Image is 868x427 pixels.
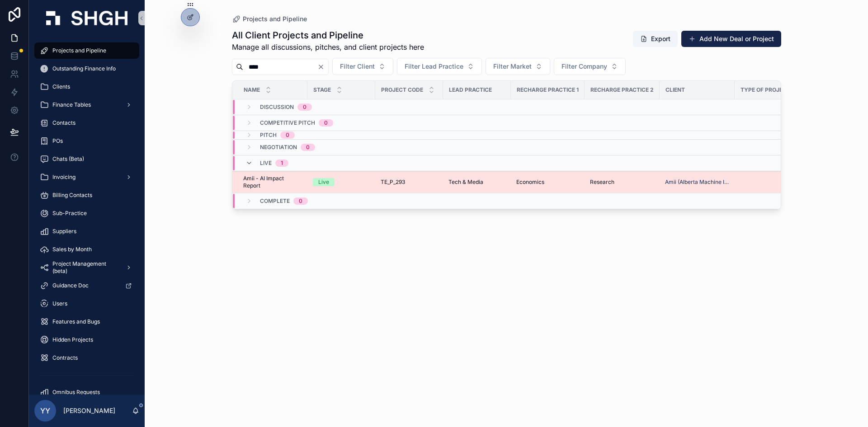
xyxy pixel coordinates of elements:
[52,155,84,163] span: Chats (Beta)
[554,58,626,75] button: Select Button
[260,197,290,205] span: Complete
[34,42,139,59] a: Projects and Pipeline
[340,62,375,71] span: Filter Client
[34,79,139,95] a: Clients
[34,169,139,185] a: Invoicing
[34,115,139,131] a: Contacts
[52,65,116,72] span: Outstanding Finance Info
[317,63,328,70] button: Clear
[561,62,607,71] span: Filter Company
[34,314,139,330] a: Features and Bugs
[313,178,370,186] a: Live
[52,119,75,127] span: Contacts
[52,192,92,199] span: Billing Contacts
[52,336,93,343] span: Hidden Projects
[397,58,482,75] button: Select Button
[332,58,393,75] button: Select Button
[516,178,579,186] a: Economics
[34,151,139,167] a: Chats (Beta)
[232,42,424,52] span: Manage all discussions, pitches, and client projects here
[244,86,260,94] span: Name
[52,101,91,108] span: Finance Tables
[681,31,781,47] button: Add New Deal or Project
[52,318,100,325] span: Features and Bugs
[260,160,272,167] span: Live
[405,62,463,71] span: Filter Lead Practice
[260,103,294,111] span: Discussion
[303,103,307,111] div: 0
[286,131,289,139] div: 0
[590,178,614,186] span: Research
[324,119,328,127] div: 0
[29,36,145,394] div: scrollable content
[34,350,139,366] a: Contracts
[486,58,550,75] button: Select Button
[40,405,50,416] span: YY
[665,178,729,186] a: Amii (Alberta Machine Intelligence Institute)
[52,228,76,235] span: Suppliers
[34,97,139,113] a: Finance Tables
[52,389,100,396] span: Omnibus Requests
[63,406,115,415] p: [PERSON_NAME]
[299,197,302,205] div: 0
[381,86,423,94] span: Project Code
[493,62,532,71] span: Filter Market
[448,178,505,186] a: Tech & Media
[243,14,307,23] span: Projects and Pipeline
[34,223,139,239] a: Suppliers
[517,86,579,94] span: Recharge Practice 1
[52,354,78,361] span: Contracts
[260,144,297,151] span: Negotiation
[34,133,139,149] a: POs
[260,131,277,139] span: Pitch
[52,282,89,289] span: Guidance Doc
[52,210,87,217] span: Sub-Practice
[381,178,405,186] span: TE_P_293
[306,144,310,151] div: 0
[34,384,139,400] a: Omnibus Requests
[590,86,654,94] span: Recharge Practice 2
[232,29,424,42] h1: All Client Projects and Pipeline
[449,86,492,94] span: Lead Practice
[34,241,139,258] a: Sales by Month
[52,174,75,181] span: Invoicing
[52,83,70,90] span: Clients
[232,14,307,23] a: Projects and Pipeline
[34,187,139,203] a: Billing Contacts
[52,47,106,54] span: Projects and Pipeline
[52,246,92,253] span: Sales by Month
[516,178,544,186] span: Economics
[313,86,331,94] span: Stage
[381,178,438,186] a: TE_P_293
[46,11,127,25] img: App logo
[52,300,67,307] span: Users
[52,260,118,275] span: Project Management (beta)
[243,175,302,189] a: Amii - AI Impact Report
[34,61,139,77] a: Outstanding Finance Info
[281,160,283,167] div: 1
[260,119,315,127] span: Competitive Pitch
[34,332,139,348] a: Hidden Projects
[318,178,329,186] div: Live
[34,277,139,294] a: Guidance Doc
[52,137,63,145] span: POs
[448,178,483,186] span: Tech & Media
[590,178,654,186] a: Research
[665,86,685,94] span: Client
[34,205,139,221] a: Sub-Practice
[633,31,678,47] button: Export
[34,296,139,312] a: Users
[34,259,139,276] a: Project Management (beta)
[741,86,790,94] span: Type of Project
